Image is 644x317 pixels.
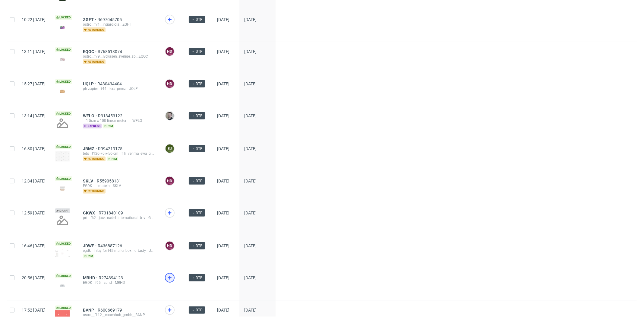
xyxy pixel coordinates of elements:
div: prt__f62__jack_nadel_international_b_v__GKWX [83,215,155,220]
span: [DATE] [244,211,257,215]
span: [DATE] [244,146,257,151]
a: SKLV [83,179,97,183]
span: pim [107,157,118,161]
span: Locked [55,79,72,84]
a: R274394123 [99,275,124,280]
figcaption: EJ [166,144,174,153]
span: → DTP [191,210,203,216]
a: EQOC [83,49,98,54]
a: WFLO [83,113,98,118]
a: R697045705 [97,17,123,22]
span: [DATE] [217,146,229,151]
div: EGDK__f65__zund__MRHD [83,280,155,285]
span: [DATE] [244,243,257,248]
span: [DATE] [217,275,229,280]
span: [DATE] [244,17,257,22]
span: → DTP [191,275,203,281]
span: 16:30 [DATE] [22,146,46,151]
span: → DTP [191,113,203,119]
a: R430434404 [97,81,123,86]
span: 13:11 [DATE] [22,49,46,54]
span: 13:14 [DATE] [22,113,46,118]
a: UQLP [83,81,97,86]
span: Locked [55,274,72,278]
a: R436887126 [98,243,123,248]
div: ostro__f79__lyckasen_sverige_ab__EQOC [83,54,155,59]
span: [DATE] [244,49,257,54]
span: Locked [55,15,72,20]
a: R313453122 [98,113,124,118]
span: → DTP [191,81,203,87]
span: [DATE] [244,113,257,118]
a: JBMZ [83,146,98,151]
span: Locked [55,144,72,149]
span: [DATE] [217,17,229,22]
div: egdk__inlay-for-f45-mailer-box__e_tasty__JDWF [83,248,155,253]
span: → DTP [191,146,203,151]
span: returning [83,189,106,194]
span: 15:27 [DATE] [22,81,46,86]
img: no_design.png [55,213,70,228]
span: → DTP [191,243,203,249]
div: __1-5cm-x-100-linear-meter____WFLO [83,118,155,123]
span: returning [83,59,106,64]
img: version_two_editor_design [55,55,70,63]
span: 12:34 [DATE] [22,179,46,183]
span: JDWF [83,243,98,248]
span: [DATE] [244,275,257,280]
span: Locked [55,306,72,310]
a: R731840109 [99,211,124,215]
span: Locked [55,241,72,246]
img: Krystian Gaza [166,112,174,120]
span: [DATE] [244,81,257,86]
span: Draft [55,208,70,213]
span: → DTP [191,17,203,22]
a: MRHD [83,275,99,280]
a: ZGFT [83,17,97,22]
div: ostro__f71__ingargiola__ZGFT [83,22,155,27]
a: R994219175 [98,146,124,151]
span: Locked [55,47,72,52]
a: R559058131 [97,179,122,183]
span: 16:46 [DATE] [22,243,46,248]
img: version_two_editor_design [55,87,70,95]
a: BANP [83,308,98,312]
img: version_two_editor_design [55,281,70,290]
figcaption: HD [166,80,174,88]
span: returning [83,157,106,161]
span: pim [83,254,94,258]
span: → DTP [191,178,203,184]
span: [DATE] [217,211,229,215]
span: Locked [55,111,72,116]
span: R600669179 [98,308,123,312]
figcaption: HD [166,47,174,56]
span: returning [83,27,106,32]
img: version_two_editor_design [55,184,70,192]
span: R768513074 [98,49,123,54]
div: ph-zapier__f44__lera_perez__UQLP [83,86,155,91]
span: [DATE] [217,81,229,86]
span: express [83,124,102,128]
span: 17:52 [DATE] [22,308,46,312]
img: version_two_editor_design [55,23,70,31]
span: [DATE] [217,308,229,312]
span: Locked [55,176,72,181]
a: GKWX [83,211,99,215]
figcaption: HD [166,177,174,185]
span: [DATE] [244,308,257,312]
